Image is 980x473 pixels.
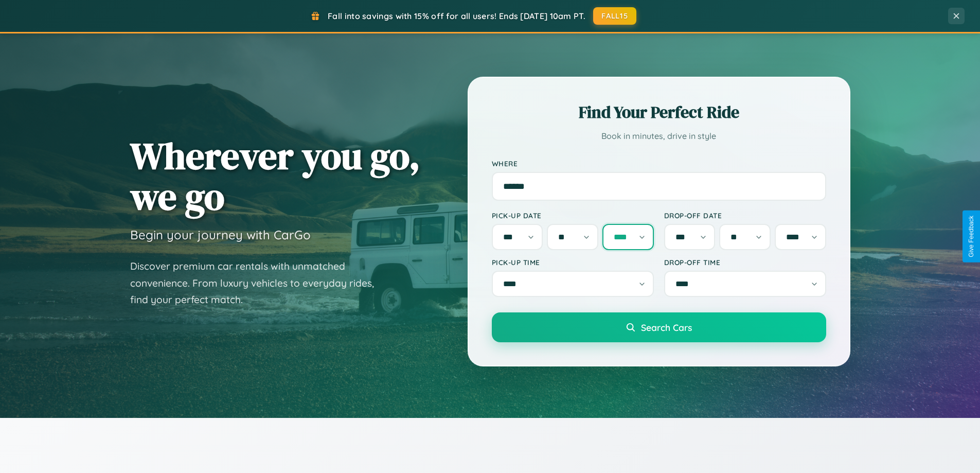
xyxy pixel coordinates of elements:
button: FALL15 [593,7,636,25]
span: Search Cars [641,322,692,333]
h1: Wherever you go, we go [130,135,420,217]
p: Book in minutes, drive in style [492,129,826,144]
span: Fall into savings with 15% off for all users! Ends [DATE] 10am PT. [328,11,585,21]
p: Discover premium car rentals with unmatched convenience. From luxury vehicles to everyday rides, ... [130,258,387,308]
h3: Begin your journey with CarGo [130,227,311,242]
h2: Find Your Perfect Ride [492,101,826,124]
label: Pick-up Time [492,258,654,267]
label: Where [492,159,826,168]
label: Drop-off Date [664,211,826,220]
label: Pick-up Date [492,211,654,220]
button: Search Cars [492,312,826,342]
div: Give Feedback [968,216,975,257]
label: Drop-off Time [664,258,826,267]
